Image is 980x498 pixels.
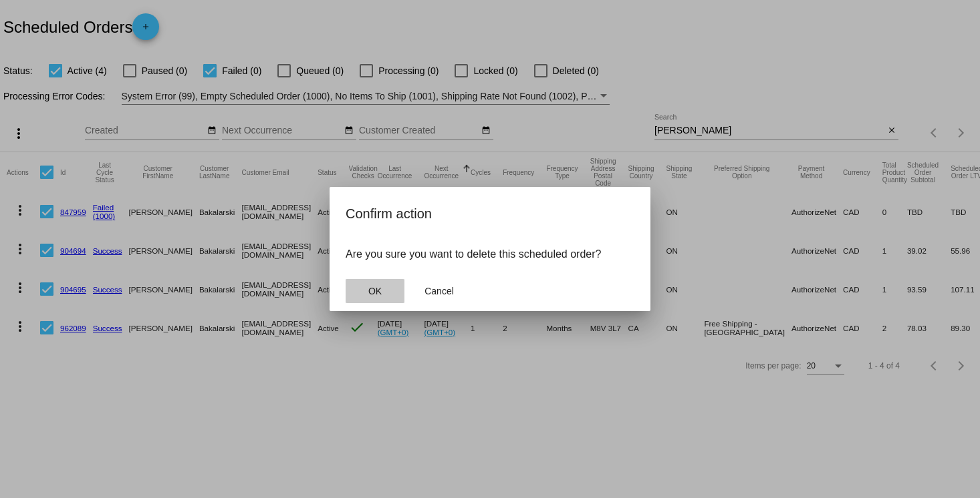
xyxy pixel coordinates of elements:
button: Close dialog [410,279,469,303]
h2: Confirm action [346,203,634,224]
p: Are you sure you want to delete this scheduled order? [346,248,634,260]
span: Cancel [424,286,454,296]
button: Close dialog [346,279,404,303]
span: OK [368,286,382,296]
